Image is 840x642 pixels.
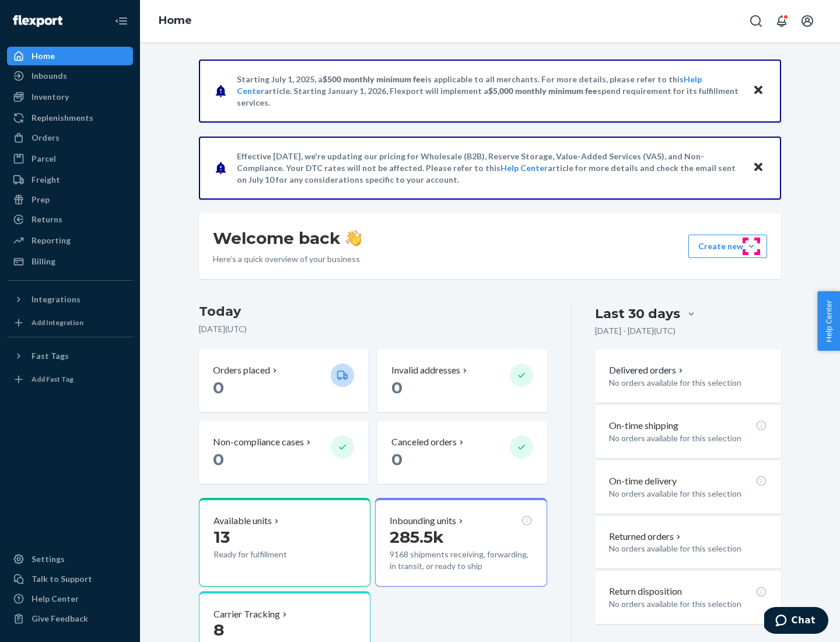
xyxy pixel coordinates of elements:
div: Integrations [32,294,80,305]
button: Integrations [7,290,133,309]
a: Parcel [7,149,133,168]
a: Home [7,47,133,65]
button: Close Navigation [110,9,133,33]
button: Close [751,159,766,176]
p: On-time delivery [609,474,677,488]
button: Open notifications [770,9,793,33]
p: Available units [213,514,272,528]
a: Freight [7,170,133,189]
p: Non-compliance cases [213,435,304,449]
a: Billing [7,252,133,271]
span: 0 [213,378,224,397]
button: Inbounding units285.5k9168 shipments receiving, forwarding, in transit, or ready to ship [375,498,547,587]
button: Available units13Ready for fulfillment [199,498,370,587]
button: Create new [688,235,767,258]
button: Delivered orders [609,364,685,377]
a: Inventory [7,88,133,106]
p: [DATE] ( UTC ) [199,323,547,335]
button: Orders placed 0 [199,350,368,412]
div: Talk to Support [32,573,92,585]
div: Prep [32,194,50,205]
h1: Welcome back [213,228,362,249]
h3: Today [199,302,547,321]
a: Orders [7,128,133,147]
div: Orders [32,132,60,144]
div: Inventory [32,91,69,103]
div: Give Feedback [32,613,88,624]
p: Here’s a quick overview of your business [213,253,362,265]
p: No orders available for this selection [609,543,767,554]
p: Inbounding units [390,514,456,528]
button: Returned orders [609,530,683,543]
p: No orders available for this selection [609,598,767,610]
a: Help Center [501,163,548,173]
iframe: Opens a widget where you can chat to one of our agents [764,607,828,636]
button: Talk to Support [7,570,133,588]
button: Non-compliance cases 0 [199,421,368,484]
p: Carrier Tracking [213,608,280,621]
a: Settings [7,550,133,568]
span: $500 monthly minimum fee [323,74,425,84]
span: 0 [391,378,402,397]
button: Open Search Box [744,9,768,33]
p: No orders available for this selection [609,488,767,500]
a: Help Center [7,589,133,608]
button: Help Center [817,291,840,351]
a: Inbounds [7,67,133,85]
div: Fast Tags [32,350,69,362]
img: Flexport logo [13,15,62,27]
span: 13 [213,527,230,547]
a: Add Fast Tag [7,370,133,389]
p: No orders available for this selection [609,432,767,444]
p: Ready for fulfillment [213,549,321,560]
div: Billing [32,256,55,267]
button: Fast Tags [7,347,133,365]
a: Returns [7,210,133,229]
div: Returns [32,214,62,225]
p: 9168 shipments receiving, forwarding, in transit, or ready to ship [390,549,532,572]
p: On-time shipping [609,419,678,432]
div: Help Center [32,593,79,605]
a: Reporting [7,231,133,250]
a: Prep [7,190,133,209]
div: Replenishments [32,112,93,124]
p: Return disposition [609,585,682,598]
p: Canceled orders [391,435,457,449]
a: Home [159,14,192,27]
button: Canceled orders 0 [377,421,547,484]
div: Reporting [32,235,71,246]
span: 285.5k [390,527,444,547]
button: Invalid addresses 0 [377,350,547,412]
span: 0 [391,449,402,469]
button: Open account menu [796,9,819,33]
div: Parcel [32,153,56,165]
span: 0 [213,449,224,469]
a: Replenishments [7,109,133,127]
a: Add Integration [7,313,133,332]
div: Last 30 days [595,305,680,323]
div: Freight [32,174,60,186]
div: Settings [32,553,65,565]
p: No orders available for this selection [609,377,767,389]
span: 8 [213,620,224,640]
div: Add Integration [32,317,83,327]
p: Orders placed [213,364,270,377]
div: Home [32,50,55,62]
p: Effective [DATE], we're updating our pricing for Wholesale (B2B), Reserve Storage, Value-Added Se... [237,151,741,186]
p: [DATE] - [DATE] ( UTC ) [595,325,675,337]
p: Starting July 1, 2025, a is applicable to all merchants. For more details, please refer to this a... [237,74,741,109]
button: Close [751,82,766,99]
div: Add Fast Tag [32,374,73,384]
button: Give Feedback [7,609,133,628]
span: $5,000 monthly minimum fee [488,86,597,96]
p: Invalid addresses [391,364,460,377]
img: hand-wave emoji [345,230,362,246]
div: Inbounds [32,70,67,82]
ol: breadcrumbs [149,4,201,38]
